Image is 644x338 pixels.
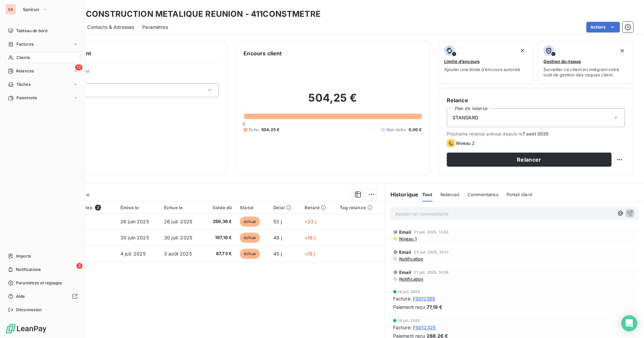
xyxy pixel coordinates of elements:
span: 0 [243,121,245,127]
div: Open Intercom Messenger [621,315,637,331]
a: Aide [5,291,80,302]
span: 3 [95,205,101,211]
span: 3 [76,263,83,269]
span: Prochaine relance prévue depuis le [447,131,625,136]
button: Actions [586,22,620,33]
span: Commentaires [468,192,498,197]
span: 45 j [273,251,282,257]
span: 30 juil. 2025 [164,235,192,240]
a: Tableau de bord [5,25,80,36]
span: 67,73 € [207,250,232,257]
span: 31 juil. 2025, 13:43 [414,230,448,234]
span: Échu [249,127,259,133]
div: SA [5,4,16,15]
span: Surveiller ce client en intégrant votre outil de gestion des risques client. [543,67,628,77]
span: 30 juin 2025 [120,235,149,240]
div: Délai [273,205,297,210]
a: 12Relances [5,66,80,76]
span: 167,16 € [207,234,232,241]
span: Imports [16,253,31,259]
span: 14 juil. 2025 [398,319,420,323]
div: Tag relance [340,205,380,210]
div: Échue le [164,205,199,210]
span: Limite d’encours [444,59,480,64]
span: Contacts & Adresses [87,24,134,31]
span: Email [399,249,412,255]
span: Tableau de bord [16,28,47,34]
span: Relances [440,192,460,197]
span: Non-échu [386,127,406,133]
span: 269,36 € [207,218,232,225]
span: Notification [398,276,424,282]
span: FS012325 [413,324,436,331]
span: Aide [16,293,25,299]
a: Paramètres et réglages [5,278,80,288]
span: 4 juil. 2025 [120,251,146,257]
img: Logo LeanPay [5,323,47,334]
span: Déconnexion [16,307,42,313]
a: Tâches [5,79,80,90]
span: +15 j [305,251,315,257]
span: 14 juil. 2025 [398,290,420,294]
a: Factures [5,39,80,50]
h6: Relance [447,96,625,104]
span: 26 juin 2025 [120,219,149,224]
span: Paiement reçu [393,303,425,311]
a: Clients [5,52,80,63]
div: Retard [305,205,332,210]
span: Paiements [16,95,37,101]
span: Ajouter une limite d’encours autorisé [444,67,520,72]
div: Statut [240,205,265,210]
span: Tâches [16,81,31,88]
span: 504,25 € [261,127,279,133]
span: 12 [75,64,83,70]
span: Factures [16,41,34,47]
h2: 504,25 € [244,91,422,111]
span: 77,19 € [427,303,442,311]
button: Gestion du risqueSurveiller ce client en intégrant votre outil de gestion des risques client. [538,41,633,84]
span: 0,00 € [409,127,422,133]
span: +23 j [305,219,316,224]
span: échue [240,249,260,259]
a: Paiements [5,93,80,103]
span: Sanirun [23,7,39,12]
span: 25 juil. 2025, 10:51 [414,250,448,254]
span: Niveau 1 [398,236,417,241]
h6: Encours client [244,49,282,57]
span: Clients [16,55,30,61]
span: +19 j [305,235,315,240]
span: FS012555 [413,295,435,302]
span: 7 août 2025 [523,131,549,136]
span: Notifications [16,267,41,273]
span: Relances [16,68,34,74]
span: Paramètres et réglages [16,280,62,286]
span: 3 août 2025 [164,251,192,257]
button: Relancer [447,153,611,167]
span: Email [399,229,412,235]
span: 49 j [273,235,282,240]
span: Facture : [393,324,412,331]
span: Notification [398,256,424,262]
button: Limite d’encoursAjouter une limite d’encours autorisé [438,41,534,84]
h6: Informations client [41,49,219,57]
h3: CMR - CONSTRUCTION METALIQUE REUNION - 411CONSTMETRE [59,8,321,20]
span: Paramètres [142,24,168,31]
span: Propriétés Client [54,68,219,78]
span: Tout [422,192,432,197]
span: échue [240,217,260,227]
span: 26 juil. 2025 [164,219,192,224]
span: Niveau 2 [456,140,475,146]
div: Solde dû [207,205,232,210]
span: 53 j [273,219,282,224]
h6: Historique [385,190,419,199]
div: Émise le [120,205,156,210]
span: Gestion du risque [543,59,581,64]
span: Facture : [393,295,412,302]
span: 21 juil. 2025, 10:59 [414,270,448,274]
span: échue [240,233,260,243]
a: Imports [5,251,80,262]
span: Portail client [506,192,532,197]
span: STANDARD [452,114,478,121]
span: Email [399,270,412,275]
